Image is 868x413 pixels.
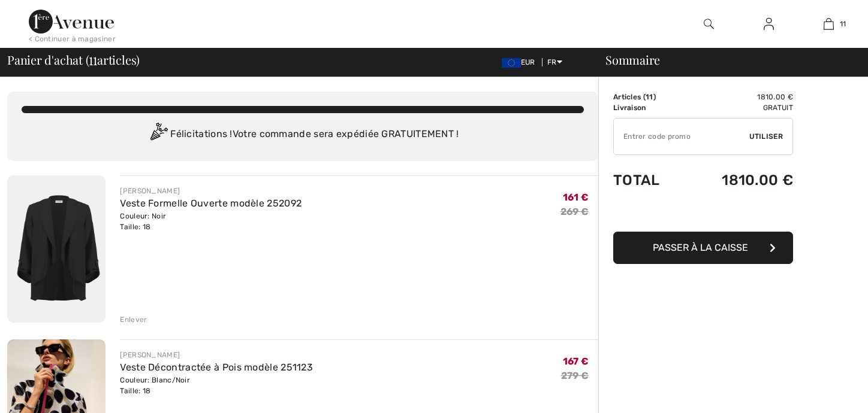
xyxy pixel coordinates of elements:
div: Enlever [120,314,147,325]
span: 11 [840,19,846,29]
span: Passer à la caisse [653,242,748,253]
td: Total [613,160,684,201]
img: Euro [502,58,521,68]
a: Se connecter [754,17,783,32]
img: 1ère Avenue [29,10,114,34]
img: Mon panier [824,17,834,31]
a: 11 [799,17,858,31]
span: 11 [89,51,97,66]
div: Couleur: Noir Taille: 18 [120,211,302,232]
span: FR [547,58,562,66]
button: Passer à la caisse [613,232,793,264]
iframe: PayPal [613,201,793,227]
div: Couleur: Blanc/Noir Taille: 18 [120,375,313,396]
span: 11 [646,93,653,101]
img: Veste Formelle Ouverte modèle 252092 [7,175,106,323]
td: Articles ( ) [613,92,684,102]
div: [PERSON_NAME] [120,350,313,360]
s: 269 € [560,206,589,217]
span: EUR [502,58,540,66]
a: Veste Décontractée à Pois modèle 251123 [120,362,313,373]
span: Utiliser [749,131,783,142]
div: < Continuer à magasiner [29,34,116,44]
td: 1810.00 € [684,160,793,201]
td: 1810.00 € [684,92,793,102]
div: Sommaire [591,54,861,66]
s: 279 € [561,370,589,381]
img: Mes infos [764,17,774,31]
span: 161 € [563,192,589,203]
td: Gratuit [684,102,793,113]
td: Livraison [613,102,684,113]
input: Code promo [614,119,749,154]
img: Congratulation2.svg [146,123,170,147]
a: Veste Formelle Ouverte modèle 252092 [120,198,302,209]
span: 167 € [563,356,589,367]
div: [PERSON_NAME] [120,186,302,196]
span: Panier d'achat ( articles) [7,54,140,66]
div: Félicitations ! Votre commande sera expédiée GRATUITEMENT ! [22,123,584,147]
img: recherche [704,17,714,31]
